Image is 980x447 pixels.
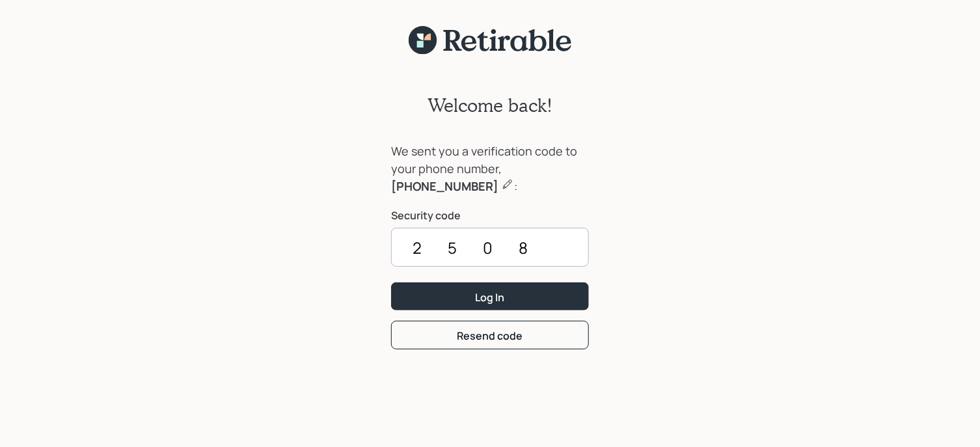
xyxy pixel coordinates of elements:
[476,290,505,305] div: Log In
[391,228,589,267] input: ••••
[391,321,589,349] button: Resend code
[391,282,589,310] button: Log In
[391,208,589,223] label: Security code
[457,329,523,343] div: Resend code
[391,178,498,194] b: [PHONE_NUMBER]
[428,94,552,116] h2: Welcome back!
[391,142,589,195] div: We sent you a verification code to your phone number, :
